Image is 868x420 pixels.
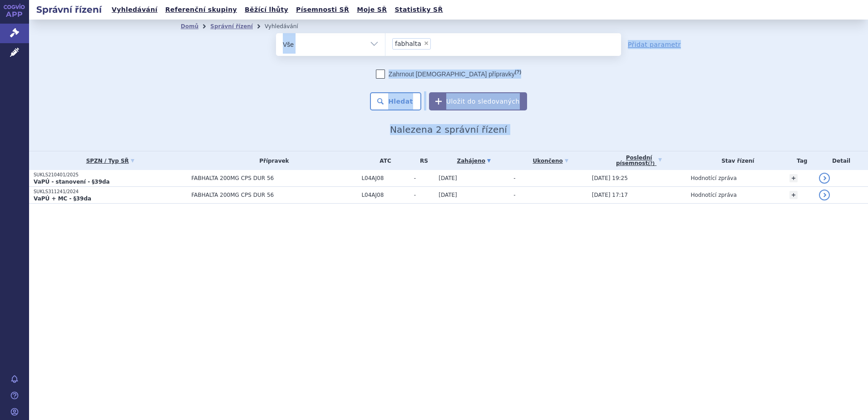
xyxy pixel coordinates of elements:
[181,23,198,30] a: Domů
[34,179,110,185] strong: VaPÚ - stanovení - §39da
[34,195,91,202] strong: VaPÚ + MC - §39da
[293,4,352,16] a: Písemnosti SŘ
[513,192,515,198] span: -
[515,69,521,75] abbr: (?)
[414,175,434,181] span: -
[819,173,830,184] a: detail
[109,4,160,16] a: Vyhledávání
[628,40,681,49] a: Přidat parametr
[163,4,240,16] a: Referenční skupiny
[191,175,357,181] span: FABHALTA 200MG CPS DUR 56
[34,189,187,195] p: SUKLS311241/2024
[409,151,434,170] th: RS
[429,92,527,110] button: Uložit do sledovaných
[414,192,434,198] span: -
[592,151,686,170] a: Poslednípísemnost(?)
[357,151,409,170] th: ATC
[690,175,736,181] span: Hodnotící zpráva
[390,124,507,135] span: Nalezena 2 správní řízení
[686,151,785,170] th: Stav řízení
[392,4,445,16] a: Statistiky SŘ
[789,174,798,182] a: +
[648,161,655,166] abbr: (?)
[439,175,457,181] span: [DATE]
[34,172,187,178] p: SUKLS210401/2025
[376,70,521,79] label: Zahrnout [DEMOGRAPHIC_DATA] přípravky
[690,192,736,198] span: Hodnotící zpráva
[210,23,253,30] a: Správní řízení
[592,175,628,181] span: [DATE] 19:25
[819,190,830,200] a: detail
[34,155,187,167] a: SPZN / Typ SŘ
[439,192,457,198] span: [DATE]
[29,3,109,16] h2: Správní řízení
[361,192,409,198] span: L04AJ08
[814,151,868,170] th: Detail
[354,4,390,16] a: Moje SŘ
[361,175,409,181] span: L04AJ08
[265,20,310,33] li: Vyhledávání
[395,40,421,47] span: fabhalta
[439,155,509,167] a: Zahájeno
[424,40,429,46] span: ×
[370,92,421,110] button: Hledat
[513,155,587,167] a: Ukončeno
[191,192,357,198] span: FABHALTA 200MG CPS DUR 56
[513,175,515,181] span: -
[434,38,439,49] input: fabhalta
[785,151,814,170] th: Tag
[592,192,628,198] span: [DATE] 17:17
[789,191,798,199] a: +
[187,151,357,170] th: Přípravek
[242,4,291,16] a: Běžící lhůty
